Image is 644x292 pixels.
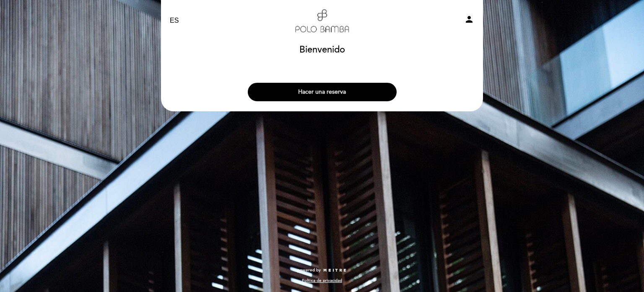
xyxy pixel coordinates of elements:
[248,83,397,101] button: Hacer una reserva
[464,14,474,24] i: person
[270,9,374,32] a: Polobamba Café
[464,14,474,27] button: person
[299,45,345,55] h1: Bienvenido
[297,267,347,273] a: powered by
[297,267,321,273] span: powered by
[302,278,342,284] a: Política de privacidad
[323,268,347,273] img: MEITRE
